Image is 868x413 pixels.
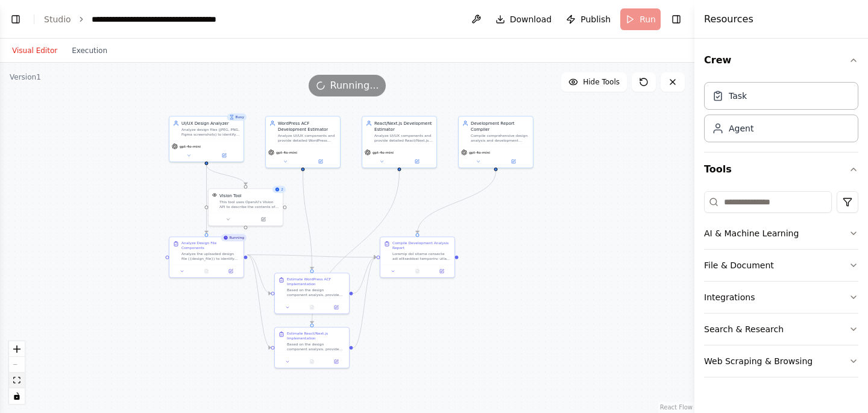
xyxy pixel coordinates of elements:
[309,171,402,324] g: Edge from 25479c25-3a13-40fa-8820-7ad0311da0c5 to a95ce711-b86b-4e0f-b458-89d0d267e818
[208,188,283,226] div: 2VisionToolVision ToolThis tool uses OpenAI's Vision API to describe the contents of an image.
[704,314,858,345] button: Search & Research
[300,171,315,270] g: Edge from fac3b5f6-2905-4dba-b704-e33c144bfbac to a67c1c0f-c1be-4b75-ac08-022ee1883fd6
[207,152,241,159] button: Open in side panel
[353,254,376,297] g: Edge from a67c1c0f-c1be-4b75-ac08-022ee1883fd6 to 74d90f6d-abda-4920-914c-98675ff1141d
[278,133,336,143] div: Analyze UI/UX components and provide detailed WordPress implementation estimates using Advanced C...
[9,388,25,404] button: toggle interactivity
[221,234,247,241] div: Running
[299,358,324,365] button: No output available
[5,43,64,58] button: Visual Editor
[729,90,747,102] div: Task
[10,72,41,82] div: Version 1
[246,216,280,223] button: Open in side panel
[281,187,283,192] span: 2
[221,268,241,275] button: Open in side panel
[496,158,530,165] button: Open in side panel
[374,133,433,143] div: Analyze UI/UX components and provide detailed React/Next.js implementation estimates. Specify com...
[287,331,345,341] div: Estimate React/Next.js Implementation
[276,150,297,155] span: gpt-4o-mini
[400,158,434,165] button: Open in side panel
[729,122,753,134] div: Agent
[471,133,529,143] div: Compile comprehensive design analysis and development estimates into a structured, developer-read...
[458,116,533,168] div: Development Report CompilerCompile comprehensive design analysis and development estimates into a...
[404,268,430,275] button: No output available
[9,341,25,404] div: React Flow controls
[44,13,227,25] nav: breadcrumb
[668,11,685,28] button: Hide right sidebar
[704,77,858,152] div: Crew
[287,288,345,297] div: Based on the design component analysis, provide detailed WordPress implementation estimates using...
[299,304,324,311] button: No output available
[9,373,25,388] button: fit view
[169,116,244,162] div: BusyUI/UX Design AnalyzerAnalyze design files (JPEG, PNG, Figma screenshots) to identify and cate...
[580,13,611,25] span: Publish
[561,72,627,92] button: Hide Tools
[373,150,394,155] span: gpt-4o-mini
[469,150,490,155] span: gpt-4o-mini
[704,186,858,387] div: Tools
[203,165,209,233] g: Edge from 52825b2e-c047-41a4-88c1-a7fa2a89c876 to 08bd81d8-66d5-4194-be3e-48d2cd17d3ea
[203,165,248,185] g: Edge from 52825b2e-c047-41a4-88c1-a7fa2a89c876 to 5782a323-b29e-4057-9c0a-a94086ddf703
[181,241,240,250] div: Analyze Design File Components
[380,236,455,278] div: Compile Development Analysis ReportLoremip dol sitame consecte adi elitseddoei temporinc utla e d...
[303,158,338,165] button: Open in side panel
[219,200,279,209] div: This tool uses OpenAI's Vision API to describe the contents of an image.
[7,11,24,28] button: Show left sidebar
[181,251,240,261] div: Analyze the uploaded design file ({design_file}) to identify and catalog all UI/UX components. Br...
[392,251,451,261] div: Loremip dol sitame consecte adi elitseddoei temporinc utla e doloremagnaal, enimadmin-venia quisn...
[219,192,242,198] div: Vision Tool
[326,358,347,365] button: Open in side panel
[181,120,240,126] div: UI/UX Design Analyzer
[64,43,115,58] button: Execution
[362,116,437,168] div: React/Next.js Development EstimatorAnalyze UI/UX components and provide detailed React/Next.js im...
[704,345,858,377] button: Web Scraping & Browsing
[704,218,858,249] button: AI & Machine Learning
[180,144,201,149] span: gpt-4o-mini
[330,78,379,93] span: Running...
[227,113,247,121] div: Busy
[265,116,341,168] div: WordPress ACF Development EstimatorAnalyze UI/UX components and provide detailed WordPress implem...
[9,341,25,357] button: zoom in
[704,282,858,313] button: Integrations
[287,277,345,286] div: Estimate WordPress ACF Implementation
[274,327,350,368] div: Estimate React/Next.js ImplementationBased on the design component analysis, provide detailed Rea...
[326,304,347,311] button: Open in side panel
[704,250,858,281] button: File & Document
[471,120,529,132] div: Development Report Compiler
[704,12,753,27] h4: Resources
[278,120,336,132] div: WordPress ACF Development Estimator
[247,252,271,297] g: Edge from 08bd81d8-66d5-4194-be3e-48d2cd17d3ea to a67c1c0f-c1be-4b75-ac08-022ee1883fd6
[704,153,858,186] button: Tools
[491,8,557,30] button: Download
[287,342,345,352] div: Based on the design component analysis, provide detailed React/Next.js implementation estimates. ...
[374,120,433,132] div: React/Next.js Development Estimator
[169,236,244,278] div: RunningAnalyze Design File ComponentsAnalyze the uploaded design file ({design_file}) to identify...
[392,241,451,250] div: Compile Development Analysis Report
[247,252,376,260] g: Edge from 08bd81d8-66d5-4194-be3e-48d2cd17d3ea to 74d90f6d-abda-4920-914c-98675ff1141d
[193,268,219,275] button: No output available
[583,77,620,87] span: Hide Tools
[414,171,498,233] g: Edge from 5b5b2728-12cd-41bc-a535-22ecb59738cb to 74d90f6d-abda-4920-914c-98675ff1141d
[561,8,615,30] button: Publish
[704,43,858,77] button: Crew
[510,13,552,25] span: Download
[212,192,217,197] img: VisionTool
[660,404,693,411] a: React Flow attribution
[44,14,71,24] a: Studio
[432,268,452,275] button: Open in side panel
[353,254,376,351] g: Edge from a95ce711-b86b-4e0f-b458-89d0d267e818 to 74d90f6d-abda-4920-914c-98675ff1141d
[247,252,271,351] g: Edge from 08bd81d8-66d5-4194-be3e-48d2cd17d3ea to a95ce711-b86b-4e0f-b458-89d0d267e818
[181,127,240,137] div: Analyze design files (JPEG, PNG, Figma screenshots) to identify and categorize all UI/UX elements...
[274,273,350,314] div: Estimate WordPress ACF ImplementationBased on the design component analysis, provide detailed Wor...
